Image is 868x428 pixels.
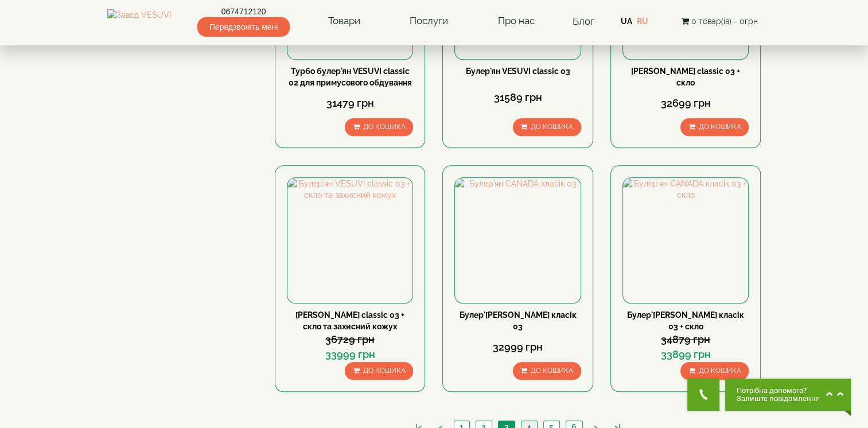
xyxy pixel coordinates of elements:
[631,67,740,87] a: [PERSON_NAME] classic 03 + скло
[737,395,820,403] span: Залиште повідомлення
[345,118,413,136] button: До кошика
[621,17,632,26] a: UA
[295,310,404,331] a: [PERSON_NAME] classic 03 + скло та захисний кожух
[531,367,573,375] span: До кошика
[363,123,405,131] span: До кошика
[317,8,372,34] a: Товари
[637,17,648,26] a: RU
[725,379,851,411] button: Chat button
[454,90,581,105] div: 31589 грн
[513,118,581,136] button: До кошика
[513,362,581,380] button: До кошика
[687,379,719,411] button: Get Call button
[691,17,757,26] span: 0 товар(ів) - 0грн
[398,8,460,34] a: Послуги
[107,9,171,33] img: Завод VESUVI
[622,347,749,362] div: 33899 грн
[287,347,413,362] div: 33999 грн
[680,118,749,136] button: До кошика
[466,67,570,76] a: Булер'ян VESUVI classic 03
[627,310,744,331] a: Булер'[PERSON_NAME] класік 03 + скло
[287,96,413,111] div: 31479 грн
[622,96,749,111] div: 32699 грн
[345,362,413,380] button: До кошика
[289,67,412,87] a: Турбо булер'ян VESUVI classic 02 для примусового обдування
[197,17,290,37] span: Передзвоніть мені
[678,15,761,28] button: 0 товар(ів) - 0грн
[486,8,546,34] a: Про нас
[197,6,290,17] a: 0674712120
[287,178,412,303] img: Булер'ян VESUVI classic 03 + скло та захисний кожух
[698,123,741,131] span: До кошика
[623,178,748,303] img: Булер'ян CANADA класік 03 + скло
[460,310,577,331] a: Булер'[PERSON_NAME] класік 03
[531,123,573,131] span: До кошика
[737,387,820,395] span: Потрібна допомога?
[622,332,749,347] div: 34879 грн
[287,332,413,347] div: 36729 грн
[454,340,581,355] div: 32999 грн
[680,362,749,380] button: До кошика
[363,367,405,375] span: До кошика
[455,178,580,303] img: Булер'ян CANADA класік 03
[698,367,741,375] span: До кошика
[573,15,594,27] a: Блог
